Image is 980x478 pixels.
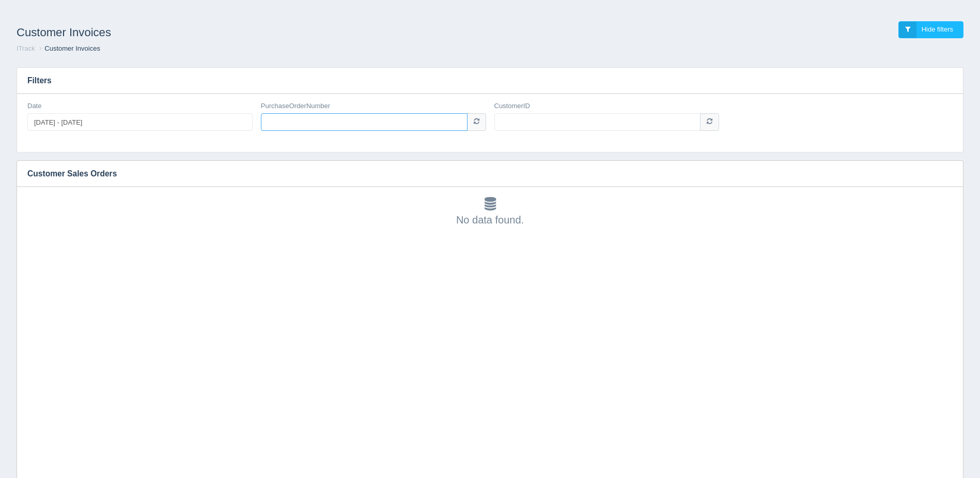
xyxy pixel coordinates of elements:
[37,44,100,54] li: Customer Invoices
[17,44,35,52] a: ITrack
[494,101,530,111] label: CustomerID
[17,68,963,94] h3: Filters
[922,25,953,33] span: Hide filters
[27,101,41,111] label: Date
[898,21,963,38] a: Hide filters
[261,101,330,111] label: PurchaseOrderNumber
[17,161,947,187] h3: Customer Sales Orders
[17,21,490,44] h1: Customer Invoices
[27,197,953,227] div: No data found.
